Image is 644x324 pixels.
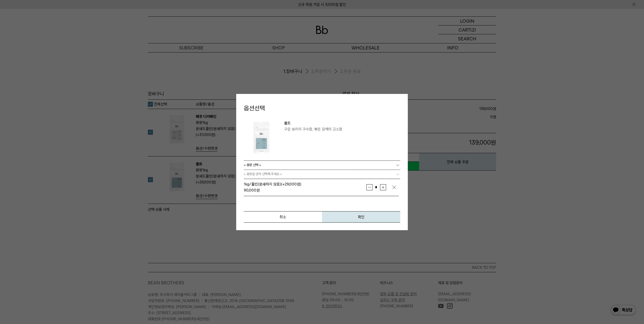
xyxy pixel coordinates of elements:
span: = 용량을 먼저 선택해 주세요 = [244,170,282,178]
h4: 옵션선택 [244,104,400,113]
button: 증가 [380,184,386,190]
button: 감소 [366,184,372,190]
p: 몰트 [284,120,400,126]
strong: 90,000 [244,188,256,193]
img: 몰트 [244,120,279,155]
img: 삭제 [392,185,397,190]
span: 확인 [358,215,364,219]
div: 원 [244,187,366,193]
button: 확인 [322,211,400,223]
span: 1kg/홀빈(분쇄하지 않음) (+29,000원) [244,182,301,186]
p: 구운 보리의 구수함, 볶은 참깨의 고소함 [284,126,400,132]
span: = 용량 선택 = [244,161,261,169]
button: 취소 [244,211,322,223]
span: 취소 [280,215,286,219]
